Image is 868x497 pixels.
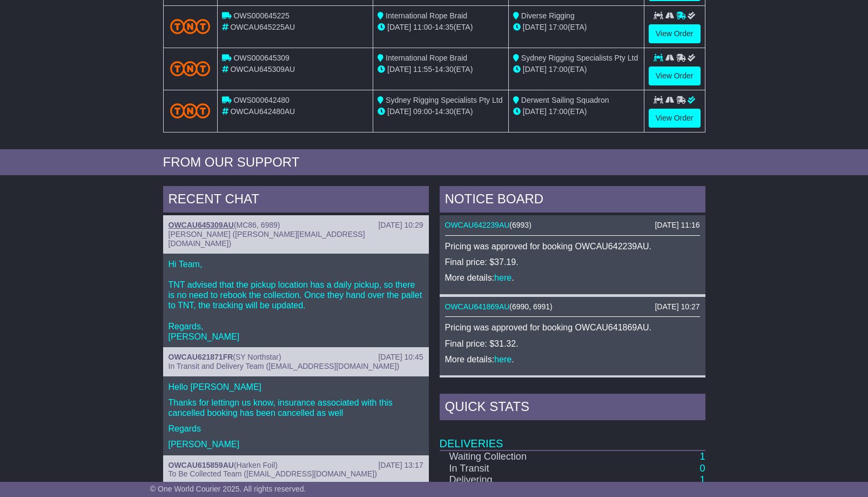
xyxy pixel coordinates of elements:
[512,302,550,311] span: 6990, 6991
[169,439,423,449] p: [PERSON_NAME]
[169,423,423,434] p: Regards
[440,450,601,463] td: Waiting Collection
[169,397,423,418] p: Thanks for lettingn us know, insurance associated with this cancelled booking has been cancelled ...
[163,155,705,170] div: FROM OUR SUPPORT
[435,107,454,116] span: 14:30
[169,221,423,230] div: ( )
[169,221,234,229] a: OWCAU645309AU
[169,382,423,392] p: Hello [PERSON_NAME]
[445,302,510,311] a: OWCAU641869AU
[445,221,510,229] a: OWCAU642239AU
[378,106,504,117] div: - (ETA)
[435,23,454,31] span: 14:35
[513,64,640,75] div: (ETA)
[435,65,454,74] span: 14:30
[387,65,411,74] span: [DATE]
[521,11,575,20] span: Diverse Rigging
[413,65,432,74] span: 11:55
[549,23,568,31] span: 17:00
[170,103,211,118] img: TNT_Domestic.png
[386,96,502,104] span: Sydney Rigging Specialists Pty Ltd
[386,54,467,62] span: International Rope Braid
[387,23,411,31] span: [DATE]
[513,22,640,33] div: (ETA)
[512,221,529,229] span: 6993
[230,65,295,74] span: OWCAU645309AU
[169,353,233,361] a: OWCAU621871FR
[150,485,306,493] span: © One World Courier 2025. All rights reserved.
[378,353,423,362] div: [DATE] 10:45
[445,241,700,251] p: Pricing was approved for booking OWCAU642239AU.
[445,221,700,230] div: ( )
[230,107,295,116] span: OWCAU642480AU
[230,23,295,31] span: OWCAU645225AU
[413,23,432,31] span: 11:00
[387,107,411,116] span: [DATE]
[235,353,279,361] span: SY Northstar
[513,106,640,117] div: (ETA)
[440,463,601,475] td: In Transit
[169,230,365,248] span: [PERSON_NAME] ([PERSON_NAME][EMAIL_ADDRESS][DOMAIN_NAME])
[699,451,705,462] a: 1
[445,339,700,349] p: Final price: $31.32.
[649,109,701,128] a: View Order
[169,461,423,470] div: ( )
[386,11,467,20] span: International Rope Braid
[440,423,705,450] td: Deliveries
[699,463,705,474] a: 0
[523,65,547,74] span: [DATE]
[169,353,423,362] div: ( )
[523,107,547,116] span: [DATE]
[233,54,290,62] span: OWS000645309
[169,461,234,469] a: OWCAU615859AU
[169,469,377,478] span: To Be Collected Team ([EMAIL_ADDRESS][DOMAIN_NAME])
[440,474,601,486] td: Delivering
[169,362,400,370] span: In Transit and Delivery Team ([EMAIL_ADDRESS][DOMAIN_NAME])
[521,96,609,104] span: Derwent Sailing Squadron
[655,221,699,230] div: [DATE] 11:16
[413,107,432,116] span: 09:00
[169,259,423,342] p: Hi Team, TNT advised that the pickup location has a daily pickup, so there is no need to rebook t...
[549,65,568,74] span: 17:00
[378,461,423,470] div: [DATE] 13:17
[549,107,568,116] span: 17:00
[445,302,700,312] div: ( )
[233,11,290,20] span: OWS000645225
[494,273,512,282] a: here
[445,322,700,333] p: Pricing was approved for booking OWCAU641869AU.
[233,96,290,104] span: OWS000642480
[494,355,512,364] a: here
[649,24,701,43] a: View Order
[445,273,700,283] p: More details: .
[378,22,504,33] div: - (ETA)
[170,19,211,34] img: TNT_Domestic.png
[237,221,278,229] span: MC86, 6989
[521,54,638,62] span: Sydney Rigging Specialists Pty Ltd
[170,61,211,76] img: TNT_Domestic.png
[523,23,547,31] span: [DATE]
[649,67,701,85] a: View Order
[699,474,705,485] a: 1
[655,302,699,312] div: [DATE] 10:27
[440,394,705,423] div: Quick Stats
[237,461,275,469] span: Harken Foil
[378,221,423,230] div: [DATE] 10:29
[378,64,504,75] div: - (ETA)
[445,257,700,267] p: Final price: $37.19.
[445,354,700,365] p: More details: .
[163,186,429,215] div: RECENT CHAT
[440,186,705,215] div: NOTICE BOARD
